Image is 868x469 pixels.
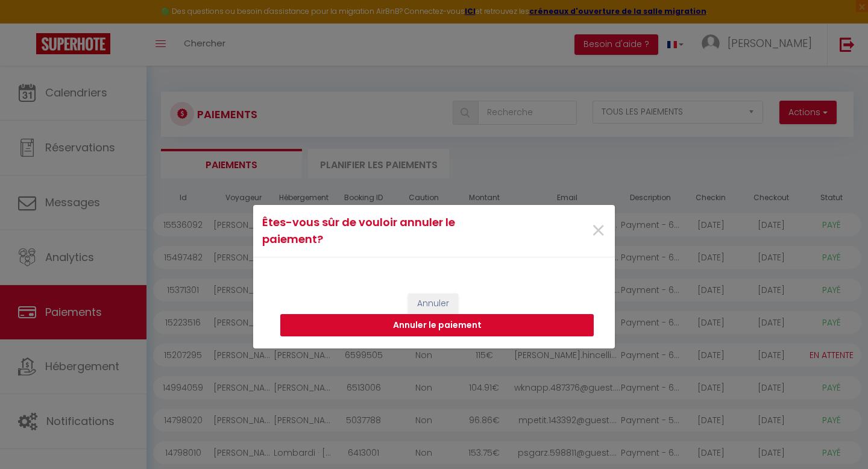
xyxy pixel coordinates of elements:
[591,218,606,244] button: Close
[280,314,594,337] button: Annuler le paiement
[408,294,458,314] button: Annuler
[591,213,606,249] span: ×
[262,214,486,248] h4: Êtes-vous sûr de vouloir annuler le paiement?
[10,5,46,41] button: Ouvrir le widget de chat LiveChat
